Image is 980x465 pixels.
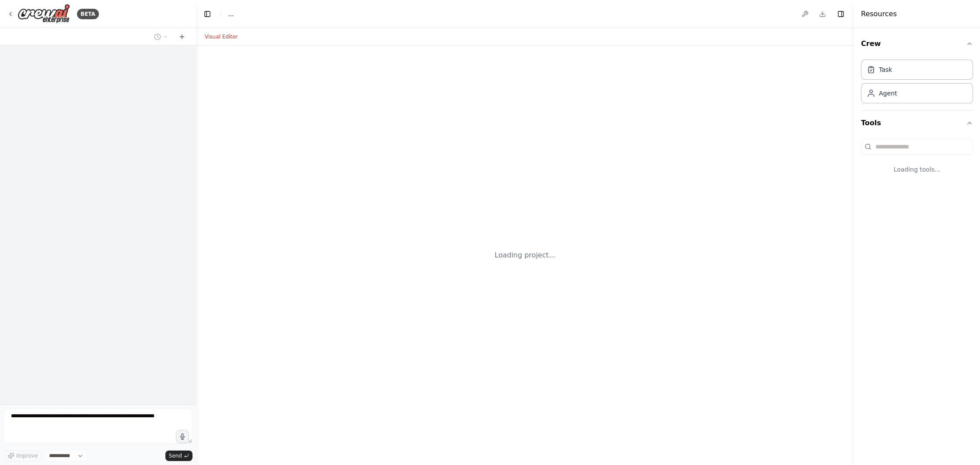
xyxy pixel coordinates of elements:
span: ... [228,10,234,18]
span: Send [169,452,182,459]
button: Tools [861,111,973,135]
h4: Resources [861,9,897,19]
button: Improve [3,450,42,461]
div: BETA [77,9,99,19]
div: Loading project... [495,250,556,261]
button: Hide left sidebar [201,8,213,20]
div: Task [879,65,892,74]
button: Visual Editor [199,32,243,42]
button: Click to speak your automation idea [176,430,189,443]
button: Switch to previous chat [150,32,171,42]
span: Improve [16,452,38,459]
div: Loading tools... [861,158,973,181]
div: Crew [861,56,973,110]
div: Agent [879,89,897,98]
nav: breadcrumb [228,10,234,18]
img: Logo [17,4,70,24]
button: Send [165,451,192,461]
div: Tools [861,135,973,188]
button: Start a new chat [175,32,189,42]
button: Crew [861,32,973,56]
button: Hide right sidebar [835,8,847,20]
